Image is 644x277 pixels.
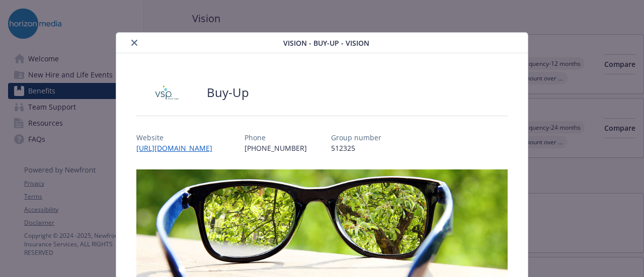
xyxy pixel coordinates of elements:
[128,37,140,49] button: close
[207,84,249,101] h2: Buy-Up
[283,38,369,48] span: Vision - Buy-Up - Vision
[136,143,220,153] a: [URL][DOMAIN_NAME]
[331,132,381,143] p: Group number
[331,143,381,153] p: 512325
[136,77,197,108] img: Vision Service Plan
[245,132,307,143] p: Phone
[245,143,307,153] p: [PHONE_NUMBER]
[136,132,220,143] p: Website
